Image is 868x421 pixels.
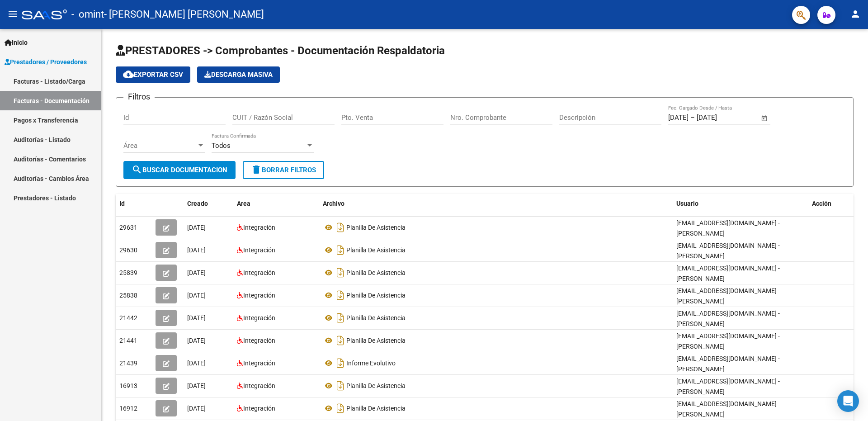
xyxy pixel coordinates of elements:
[116,194,152,213] datatable-header-cell: Id
[187,269,206,276] span: [DATE]
[197,66,280,83] button: Descarga Masiva
[123,71,183,79] span: Exportar CSV
[119,314,137,322] span: 21442
[116,66,190,83] button: Exportar CSV
[346,269,406,276] span: Planilla De Asistencia
[697,114,741,122] input: Fecha fin
[132,166,227,174] span: Buscar Documentacion
[676,242,780,260] span: [EMAIL_ADDRESS][DOMAIN_NAME] - [PERSON_NAME]
[123,90,155,103] h3: Filtros
[243,314,275,322] span: Integración
[5,38,28,47] span: Inicio
[335,220,346,235] i: Descargar documento
[676,219,780,237] span: [EMAIL_ADDRESS][DOMAIN_NAME] - [PERSON_NAME]
[123,142,197,150] span: Área
[673,194,808,213] datatable-header-cell: Usuario
[243,405,275,412] span: Integración
[346,224,406,231] span: Planilla De Asistencia
[7,9,18,19] mat-icon: menu
[212,142,231,150] span: Todos
[237,200,250,207] span: Area
[119,200,125,207] span: Id
[243,224,275,231] span: Integración
[123,69,134,80] mat-icon: cloud_download
[184,194,233,213] datatable-header-cell: Creado
[187,405,206,412] span: [DATE]
[346,337,406,344] span: Planilla De Asistencia
[187,314,206,322] span: [DATE]
[676,355,780,373] span: [EMAIL_ADDRESS][DOMAIN_NAME] - [PERSON_NAME]
[119,360,137,367] span: 21439
[187,337,206,344] span: [DATE]
[123,161,236,179] button: Buscar Documentacion
[243,382,275,389] span: Integración
[346,382,406,389] span: Planilla De Asistencia
[116,44,445,57] span: PRESTADORES -> Comprobantes - Documentación Respaldatoria
[119,382,137,389] span: 16913
[676,265,780,282] span: [EMAIL_ADDRESS][DOMAIN_NAME] - [PERSON_NAME]
[243,161,324,179] button: Borrar Filtros
[187,224,206,231] span: [DATE]
[251,164,262,175] mat-icon: delete
[676,200,698,207] span: Usuario
[676,400,780,418] span: [EMAIL_ADDRESS][DOMAIN_NAME] - [PERSON_NAME]
[197,66,280,83] app-download-masive: Descarga masiva de comprobantes (adjuntos)
[323,200,344,207] span: Archivo
[335,401,346,416] i: Descargar documento
[187,246,206,254] span: [DATE]
[243,269,275,276] span: Integración
[837,390,859,412] div: Open Intercom Messenger
[243,246,275,254] span: Integración
[808,194,854,213] datatable-header-cell: Acción
[187,382,206,389] span: [DATE]
[204,71,273,79] span: Descarga Masiva
[119,224,137,231] span: 29631
[812,200,831,207] span: Acción
[335,288,346,303] i: Descargar documento
[335,333,346,348] i: Descargar documento
[319,194,673,213] datatable-header-cell: Archivo
[850,9,861,19] mat-icon: person
[187,360,206,367] span: [DATE]
[119,269,137,276] span: 25839
[676,310,780,327] span: [EMAIL_ADDRESS][DOMAIN_NAME] - [PERSON_NAME]
[251,166,316,174] span: Borrar Filtros
[187,200,208,207] span: Creado
[243,292,275,299] span: Integración
[346,405,406,412] span: Planilla De Asistencia
[71,5,104,24] span: - omint
[243,337,275,344] span: Integración
[668,114,689,122] input: Fecha inicio
[119,405,137,412] span: 16912
[335,311,346,325] i: Descargar documento
[335,378,346,393] i: Descargar documento
[346,292,406,299] span: Planilla De Asistencia
[690,114,695,122] span: –
[335,356,346,370] i: Descargar documento
[676,332,780,350] span: [EMAIL_ADDRESS][DOMAIN_NAME] - [PERSON_NAME]
[759,113,770,123] button: Open calendar
[119,292,137,299] span: 25838
[676,287,780,305] span: [EMAIL_ADDRESS][DOMAIN_NAME] - [PERSON_NAME]
[335,243,346,257] i: Descargar documento
[346,314,406,322] span: Planilla De Asistencia
[346,360,396,367] span: Informe Evolutivo
[335,265,346,280] i: Descargar documento
[119,337,137,344] span: 21441
[119,246,137,254] span: 29630
[187,292,206,299] span: [DATE]
[346,246,406,254] span: Planilla De Asistencia
[233,194,319,213] datatable-header-cell: Area
[132,164,142,175] mat-icon: search
[243,360,275,367] span: Integración
[104,5,264,24] span: - [PERSON_NAME] [PERSON_NAME]
[676,378,780,395] span: [EMAIL_ADDRESS][DOMAIN_NAME] - [PERSON_NAME]
[5,57,87,67] span: Prestadores / Proveedores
